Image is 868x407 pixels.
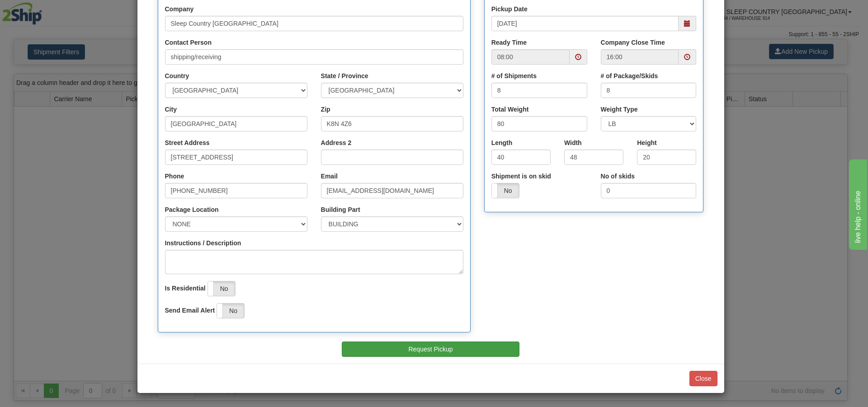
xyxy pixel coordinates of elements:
[689,371,717,386] button: Close
[491,172,551,181] label: Shipment is on skid
[321,105,330,114] label: Zip
[342,342,519,357] button: Request Pickup
[165,205,219,214] label: Package Location
[601,105,638,114] label: Weight Type
[165,71,189,80] label: Country
[165,284,206,293] label: Is Residential
[491,138,513,147] label: Length
[492,183,519,198] label: No
[491,71,537,80] label: # of Shipments
[217,304,244,318] label: No
[7,5,84,16] div: live help - online
[321,205,360,214] label: Building Part
[847,157,867,249] iframe: chat widget
[601,172,635,181] label: No of skids
[564,138,582,147] label: Width
[321,138,352,147] label: Address 2
[601,71,658,80] label: # of Package/Skids
[491,5,528,14] label: Pickup Date
[165,306,215,315] label: Send Email Alert
[491,38,527,47] label: Ready Time
[321,172,338,181] label: Email
[165,5,194,14] label: Company
[321,71,368,80] label: State / Province
[637,138,657,147] label: Height
[165,239,241,248] label: Instructions / Description
[165,138,210,147] label: Street Address
[165,172,184,181] label: Phone
[601,38,665,47] label: Company Close Time
[165,105,177,114] label: City
[208,281,235,296] label: No
[491,105,529,114] label: Total Weight
[165,38,212,47] label: Contact Person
